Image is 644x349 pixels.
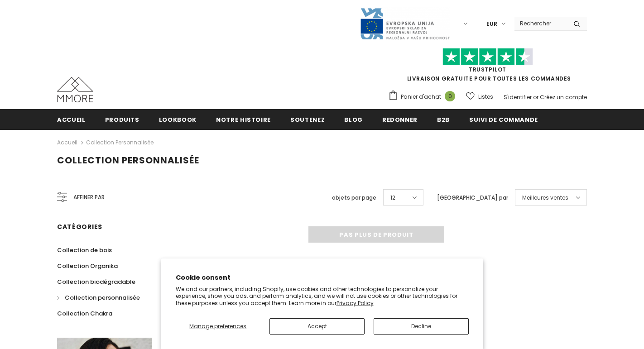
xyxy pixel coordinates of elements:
[57,306,112,321] a: Collection Chakra
[175,318,260,335] button: Manage preferences
[269,318,365,335] button: Accept
[176,286,469,307] p: We and our partners, including Shopify, use cookies and other technologies to personalize your ex...
[159,109,197,129] a: Lookbook
[344,109,363,129] a: Blog
[437,109,450,129] a: B2B
[290,109,325,129] a: soutenez
[216,109,271,129] a: Notre histoire
[360,7,450,40] img: Javni Razpis
[374,318,469,335] button: Decline
[382,109,418,129] a: Redonner
[57,137,77,148] a: Accueil
[437,115,450,124] span: B2B
[57,115,86,124] span: Accueil
[540,93,587,101] a: Créez un compte
[176,273,469,282] h2: Cookie consent
[65,293,140,302] span: Collection personnalisée
[336,299,374,307] a: Privacy Policy
[216,115,271,124] span: Notre histoire
[390,193,395,202] span: 12
[466,89,493,105] a: Listes
[57,309,112,318] span: Collection Chakra
[332,193,376,202] label: objets par page
[504,93,532,101] a: S'identifier
[437,193,508,202] label: [GEOGRAPHIC_DATA] par
[57,258,118,274] a: Collection Organika
[514,17,567,30] input: Search Site
[401,92,441,101] span: Panier d'achat
[189,322,246,330] span: Manage preferences
[57,274,135,290] a: Collection biodégradable
[57,242,112,258] a: Collection de bois
[57,262,118,270] span: Collection Organika
[57,246,112,254] span: Collection de bois
[382,115,418,124] span: Redonner
[57,277,135,286] span: Collection biodégradable
[57,222,102,231] span: Catégories
[57,290,140,306] a: Collection personnalisée
[86,139,154,146] a: Collection personnalisée
[388,52,587,82] span: LIVRAISON GRATUITE POUR TOUTES LES COMMANDES
[105,115,139,124] span: Produits
[478,92,493,101] span: Listes
[73,192,105,202] span: Affiner par
[344,115,363,124] span: Blog
[360,19,450,27] a: Javni Razpis
[486,19,497,29] span: EUR
[469,109,538,129] a: Suivi de commande
[388,90,460,104] a: Panier d'achat 0
[442,48,533,66] img: Faites confiance aux étoiles pilotes
[57,154,199,167] span: Collection personnalisée
[533,93,538,101] span: or
[57,77,93,102] img: Cas MMORE
[159,115,197,124] span: Lookbook
[469,66,506,73] a: TrustPilot
[445,91,455,101] span: 0
[57,109,86,129] a: Accueil
[522,193,568,202] span: Meilleures ventes
[105,109,139,129] a: Produits
[290,115,325,124] span: soutenez
[469,115,538,124] span: Suivi de commande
